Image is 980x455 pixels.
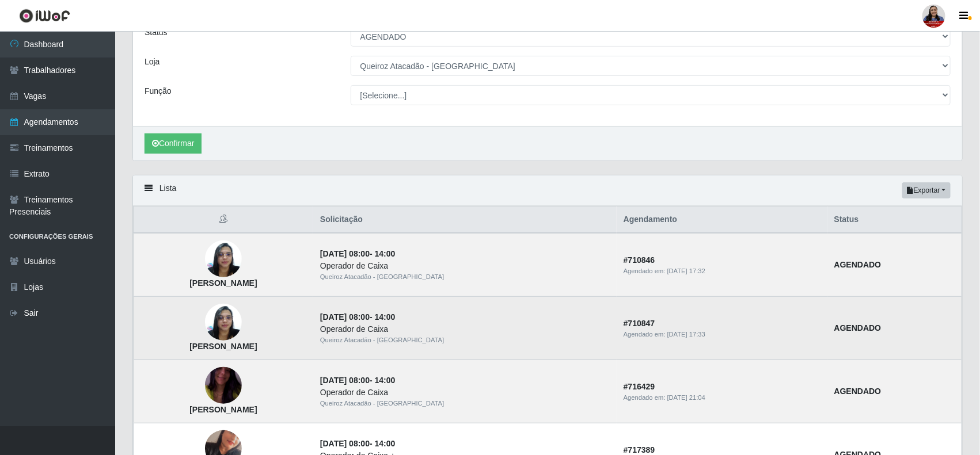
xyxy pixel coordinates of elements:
[320,272,610,282] div: Queiroz Atacadão - [GEOGRAPHIC_DATA]
[667,394,705,401] time: [DATE] 21:04
[375,439,396,448] time: 14:00
[145,85,172,97] label: Função
[205,353,242,418] img: Suennya Rita Moura Diniz
[145,133,202,154] button: Confirmar
[375,376,396,385] time: 14:00
[133,175,962,206] div: Lista
[624,382,655,391] strong: # 716429
[320,376,370,385] time: [DATE] 08:00
[375,249,396,258] time: 14:00
[320,249,370,258] time: [DATE] 08:00
[320,399,610,408] div: Queiroz Atacadão - [GEOGRAPHIC_DATA]
[189,342,257,351] strong: [PERSON_NAME]
[320,312,370,322] time: [DATE] 08:00
[624,255,655,265] strong: # 710846
[313,207,617,234] th: Solicitação
[320,439,370,448] time: [DATE] 08:00
[205,235,242,284] img: Rafaela Lima da Silva
[375,312,396,322] time: 14:00
[320,312,395,322] strong: -
[667,267,705,274] time: [DATE] 17:32
[834,260,882,269] strong: AGENDADO
[320,439,395,448] strong: -
[145,26,168,39] label: Status
[320,323,610,335] div: Operador de Caixa
[624,445,655,454] strong: # 717389
[624,266,821,276] div: Agendado em:
[320,335,610,345] div: Queiroz Atacadão - [GEOGRAPHIC_DATA]
[827,207,962,234] th: Status
[320,260,610,272] div: Operador de Caixa
[189,405,257,414] strong: [PERSON_NAME]
[320,387,610,399] div: Operador de Caixa
[145,56,159,68] label: Loja
[667,331,705,338] time: [DATE] 17:33
[834,323,882,332] strong: AGENDADO
[624,330,821,339] div: Agendado em:
[624,319,655,328] strong: # 710847
[320,249,395,258] strong: -
[320,376,395,385] strong: -
[834,387,882,396] strong: AGENDADO
[19,9,70,23] img: CoreUI Logo
[205,298,242,347] img: Rafaela Lima da Silva
[617,207,827,234] th: Agendamento
[624,393,821,403] div: Agendado em:
[902,182,951,198] button: Exportar
[189,278,257,288] strong: [PERSON_NAME]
